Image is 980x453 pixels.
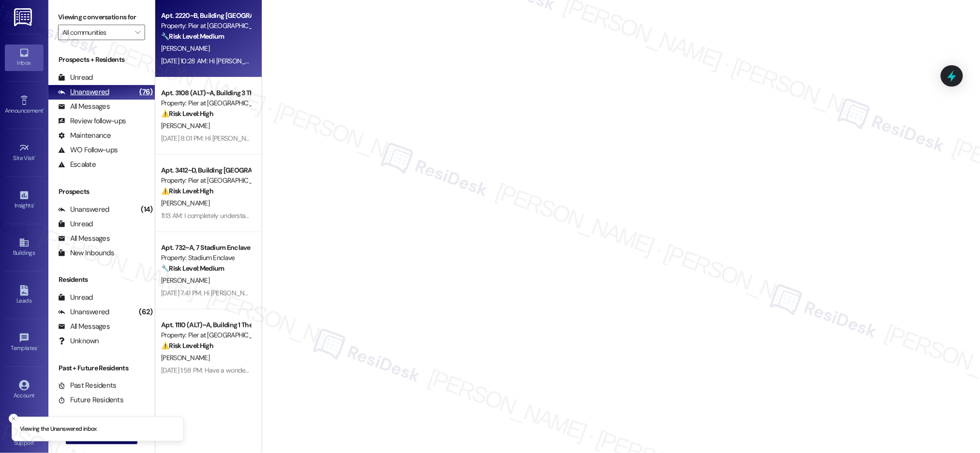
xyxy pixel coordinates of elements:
[5,140,44,166] a: Site Visit •
[5,234,44,261] a: Buildings
[161,98,251,108] div: Property: Pier at [GEOGRAPHIC_DATA]
[48,363,155,373] div: Past + Future Residents
[161,243,251,253] div: Apt. 732~A, 7 Stadium Enclave
[161,366,268,375] div: [DATE] 1:58 PM: Have a wonderful day!
[58,321,110,332] div: All Messages
[48,275,155,285] div: Residents
[5,330,44,356] a: Templates •
[9,414,18,424] button: Close toast
[58,380,117,391] div: Past Residents
[58,234,110,244] div: All Messages
[5,44,44,71] a: Inbox
[58,292,93,303] div: Unread
[161,341,213,350] strong: ⚠️ Risk Level: High
[14,8,34,26] img: ResiDesk Logo
[161,21,251,31] div: Property: Pier at [GEOGRAPHIC_DATA]
[161,264,224,273] strong: 🔧 Risk Level: Medium
[161,165,251,175] div: Apt. 3412~D, Building [GEOGRAPHIC_DATA][PERSON_NAME]
[58,307,109,317] div: Unanswered
[33,201,35,207] span: •
[58,87,109,97] div: Unanswered
[58,336,99,346] div: Unknown
[136,305,155,320] div: (62)
[161,44,209,53] span: [PERSON_NAME]
[161,330,251,340] div: Property: Pier at [GEOGRAPHIC_DATA]
[58,395,123,405] div: Future Residents
[138,202,155,217] div: (14)
[135,29,140,36] i: 
[58,248,114,258] div: New Inbounds
[58,219,93,229] div: Unread
[37,343,39,350] span: •
[35,153,36,160] span: •
[48,55,155,65] div: Prospects + Residents
[58,116,126,126] div: Review follow-ups
[161,88,251,98] div: Apt. 3108 (ALT)~A, Building 3 The [PERSON_NAME]
[5,424,44,451] a: Support
[58,205,109,215] div: Unanswered
[161,121,209,130] span: [PERSON_NAME]
[20,425,97,434] p: Viewing the Unanswered inbox
[62,25,130,40] input: All communities
[161,109,213,118] strong: ⚠️ Risk Level: High
[161,320,251,330] div: Apt. 1110 (ALT)~A, Building 1 The [PERSON_NAME]
[161,276,209,285] span: [PERSON_NAME]
[58,160,96,170] div: Escalate
[161,175,251,186] div: Property: Pier at [GEOGRAPHIC_DATA]
[58,131,111,141] div: Maintenance
[58,102,110,112] div: All Messages
[5,187,44,213] a: Insights •
[137,85,155,100] div: (76)
[161,187,213,195] strong: ⚠️ Risk Level: High
[161,32,224,41] strong: 🔧 Risk Level: Medium
[58,73,93,83] div: Unread
[161,11,251,21] div: Apt. 2220~B, Building [GEOGRAPHIC_DATA][PERSON_NAME]
[5,282,44,308] a: Leads
[161,199,209,207] span: [PERSON_NAME]
[58,10,145,25] label: Viewing conversations for
[161,353,209,362] span: [PERSON_NAME]
[43,106,45,113] span: •
[5,377,44,403] a: Account
[58,145,118,155] div: WO Follow-ups
[161,253,251,263] div: Property: Stadium Enclave
[48,187,155,197] div: Prospects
